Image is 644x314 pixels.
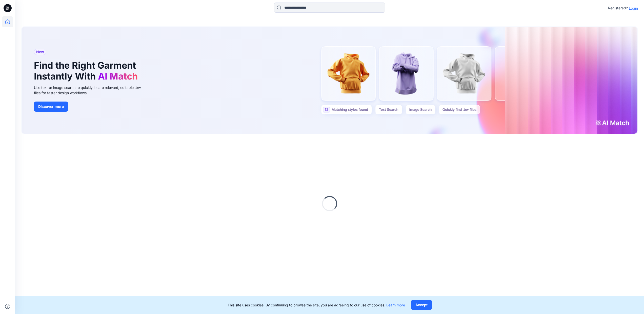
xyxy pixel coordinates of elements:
[34,85,148,95] div: Use text or image search to quickly locate relevant, editable .bw files for faster design workflows.
[34,102,68,112] button: Discover more
[36,49,44,55] span: New
[608,5,628,11] p: Registered?
[629,6,638,11] p: Login
[98,71,138,82] span: AI Match
[411,300,432,310] button: Accept
[228,302,405,308] p: This site uses cookies. By continuing to browse the site, you are agreeing to our use of cookies.
[34,60,140,82] h1: Find the Right Garment Instantly With
[386,303,405,307] a: Learn more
